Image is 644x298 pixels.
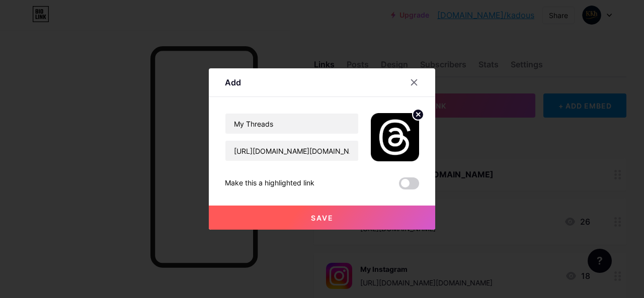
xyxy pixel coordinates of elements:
[209,206,435,230] button: Save
[225,177,314,189] div: Make this a highlighted link
[311,214,334,222] span: Save
[225,76,241,88] div: Add
[225,141,358,161] input: URL
[225,114,358,134] input: Title
[371,113,419,161] img: link_thumbnail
